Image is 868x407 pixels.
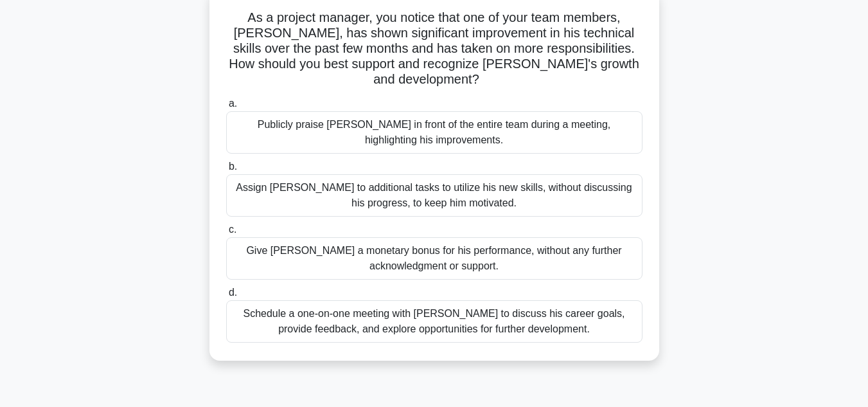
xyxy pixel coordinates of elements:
span: d. [229,287,237,298]
div: Assign [PERSON_NAME] to additional tasks to utilize his new skills, without discussing his progre... [226,174,642,217]
span: b. [229,161,237,172]
div: Schedule a one-on-one meeting with [PERSON_NAME] to discuss his career goals, provide feedback, a... [226,300,642,343]
span: a. [229,98,237,109]
div: Publicly praise [PERSON_NAME] in front of the entire team during a meeting, highlighting his impr... [226,111,642,154]
h5: As a project manager, you notice that one of your team members, [PERSON_NAME], has shown signific... [225,10,644,88]
div: Give [PERSON_NAME] a monetary bonus for his performance, without any further acknowledgment or su... [226,237,642,280]
span: c. [229,224,236,235]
